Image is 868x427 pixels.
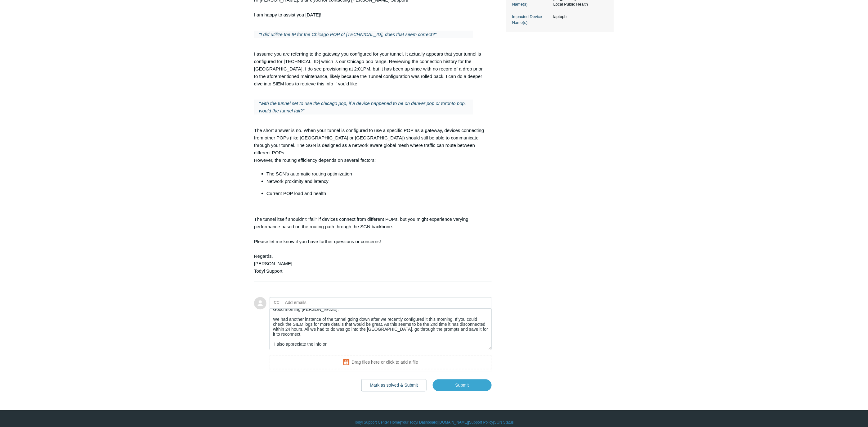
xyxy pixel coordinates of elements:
[550,14,608,20] dd: laptopb
[361,379,427,392] button: Mark as solved & Submit
[259,100,468,115] p: "with the tunnel set to use the chicago pop, if a device happened to be on denver pop or toronto ...
[512,14,550,26] dt: Impacted Device Name(s)
[438,420,468,425] a: [DOMAIN_NAME]
[433,379,492,391] input: Submit
[354,420,400,425] a: Todyl Support Center Home
[469,420,493,425] a: Support Policy
[283,298,349,307] input: Add emails
[254,420,614,425] div: | | | |
[266,190,485,197] p: Current POP load and health
[259,31,468,38] p: "I did utilize the IP for the Chicago POP of [TECHNICAL_ID], does that seem correct?"
[270,309,492,351] textarea: Add your reply
[266,178,485,185] li: Network proximity and latency
[494,420,514,425] a: SGN Status
[401,420,437,425] a: Your Todyl Dashboard
[274,298,280,307] label: CC
[266,170,485,178] li: The SGN's automatic routing optimization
